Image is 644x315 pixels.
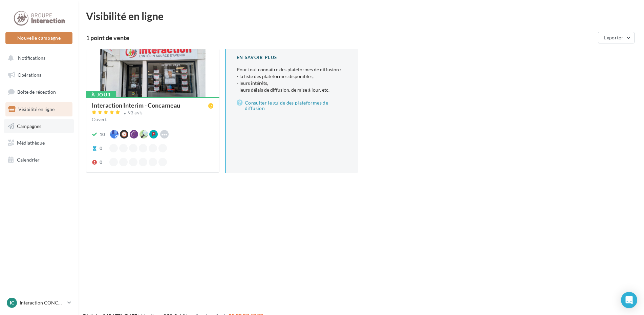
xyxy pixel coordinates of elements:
[237,80,347,87] li: - leurs intérêts,
[4,51,71,65] button: Notifications
[100,145,102,152] div: 0
[4,68,74,82] a: Opérations
[18,72,41,78] span: Opérations
[237,54,347,61] div: En savoir plus
[17,140,45,146] span: Médiathèque
[18,106,55,112] span: Visibilité en ligne
[237,87,347,93] li: - leurs délais de diffusion, de mise à jour, etc.
[100,159,102,166] div: 0
[92,109,214,117] a: 93 avis
[621,292,637,308] div: Open Intercom Messenger
[237,66,347,93] p: Pour tout connaître des plateformes de diffusion :
[86,91,116,98] div: À jour
[237,73,347,80] li: - la liste des plateformes disponibles,
[4,153,74,167] a: Calendrier
[86,35,595,41] div: 1 point de vente
[4,102,74,116] a: Visibilité en ligne
[5,32,72,44] button: Nouvelle campagne
[4,85,74,99] a: Boîte de réception
[128,111,143,115] div: 93 avis
[17,157,40,163] span: Calendrier
[92,116,107,122] span: Ouvert
[20,299,65,306] p: Interaction CONCARNEAU
[86,11,636,21] div: Visibilité en ligne
[604,35,623,40] span: Exporter
[92,102,180,108] div: Interaction Interim - Concarneau
[237,99,347,112] a: Consulter le guide des plateformes de diffusion
[4,119,74,133] a: Campagnes
[5,296,72,309] a: IC Interaction CONCARNEAU
[18,55,45,61] span: Notifications
[17,123,41,129] span: Campagnes
[598,32,635,43] button: Exporter
[100,131,105,138] div: 10
[17,89,56,95] span: Boîte de réception
[10,299,14,306] span: IC
[4,136,74,150] a: Médiathèque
